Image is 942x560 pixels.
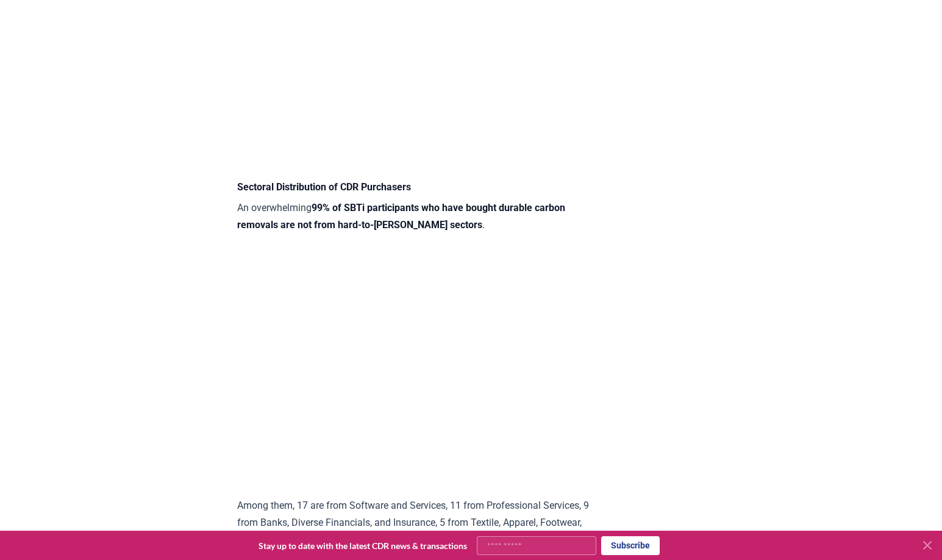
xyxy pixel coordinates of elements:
[237,497,594,548] p: Among them, 17 are from Software and Services, 11 from Professional Services, 9 from Banks, Diver...
[237,199,594,234] p: An overwhelming .
[237,202,565,231] strong: 99% of SBTi participants who have bought durable carbon removals are not from hard-to-[PERSON_NAM...
[237,180,594,195] h4: Sectoral Distribution of CDR Purchasers
[237,246,594,485] iframe: Donut Chart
